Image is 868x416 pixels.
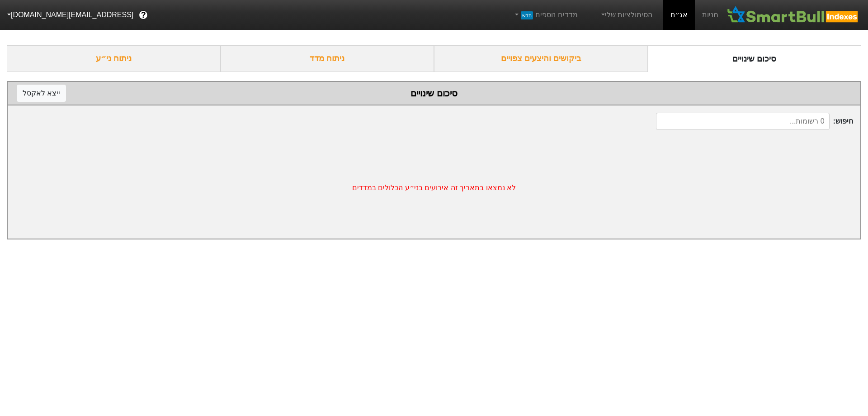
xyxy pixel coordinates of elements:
span: ? [141,9,146,21]
div: סיכום שינויים [648,45,862,72]
div: סיכום שינויים [17,86,851,100]
div: ביקושים והיצעים צפויים [434,45,648,72]
span: חדש [521,11,533,19]
div: ניתוח מדד [221,45,434,72]
button: ייצא לאקסל [17,85,66,102]
div: ניתוח ני״ע [7,45,221,72]
a: הסימולציות שלי [596,6,656,24]
input: 0 רשומות... [656,113,830,130]
a: מדדים נוספיםחדש [509,6,581,24]
div: לא נמצאו בתאריך זה אירועים בני״ע הכלולים במדדים [8,137,860,239]
span: חיפוש : [656,113,853,130]
img: SmartBull [726,6,861,24]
